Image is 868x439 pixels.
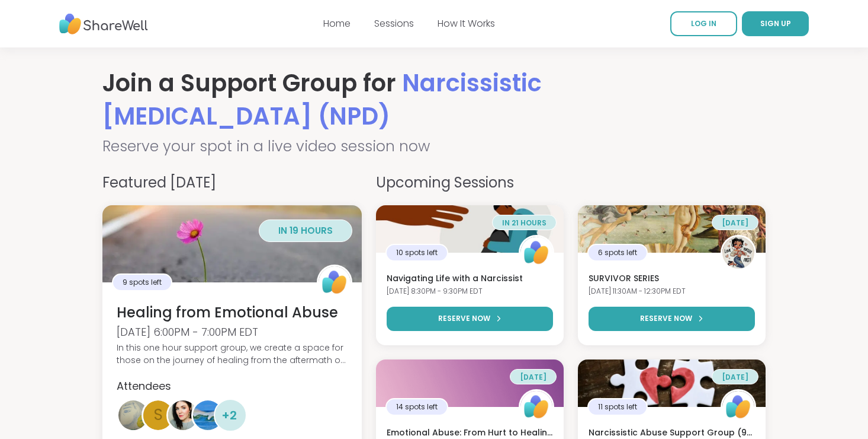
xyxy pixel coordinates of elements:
img: Navigating Life with a Narcissist [376,205,564,253]
img: Narcissistic Abuse Support Group (90min) [578,360,766,407]
h2: Reserve your spot in a live video session now [102,135,766,158]
span: in 19 hours [278,224,333,237]
a: How It Works [438,17,495,30]
img: Healing from Emotional Abuse [102,205,362,282]
h3: SURVIVOR SERIES [589,273,755,285]
img: ShareWell [722,391,754,423]
button: RESERVE NOW [589,307,755,331]
span: Narcissistic [MEDICAL_DATA] (NPD) [102,66,542,133]
img: bella222 [118,400,148,430]
span: 10 spots left [396,247,438,258]
div: [DATE] 6:00PM - 7:00PM EDT [117,325,348,339]
img: ShareWell [520,391,552,423]
div: [DATE] 8:30PM - 9:30PM EDT [387,287,553,297]
span: 6 spots left [598,247,637,258]
span: Attendees [117,378,171,393]
h4: Upcoming Sessions [376,172,766,193]
img: SURVIVOR SERIES [578,205,766,253]
h3: Emotional Abuse: From Hurt to Healing [387,427,553,439]
img: Tammy21 [722,237,754,269]
img: Emotional Abuse: From Hurt to Healing [376,360,564,407]
h3: Healing from Emotional Abuse [117,303,348,323]
span: [DATE] [520,372,546,382]
img: ShareWell [319,266,351,298]
span: [DATE] [722,372,748,382]
span: in 21 hours [502,218,546,228]
div: [DATE] 11:30AM - 12:30PM EDT [589,287,755,297]
span: [DATE] [722,218,748,228]
span: RESERVE NOW [438,313,490,324]
div: In this one hour support group, we create a space for those on the journey of healing from the af... [117,342,348,367]
h1: Join a Support Group for [102,66,766,133]
img: ShareWell Nav Logo [59,8,148,40]
a: Sessions [374,17,414,30]
img: ShareWell [520,237,552,269]
button: SIGN UP [742,11,809,36]
h3: Narcissistic Abuse Support Group (90min) [589,427,755,439]
a: LOG IN [670,11,737,36]
span: 9 spots left [123,277,162,288]
img: PattyG [193,400,223,430]
span: S [154,403,163,427]
span: 11 spots left [598,402,637,412]
span: + 2 [221,406,237,424]
a: Home [323,17,351,30]
span: SIGN UP [760,18,791,28]
span: LOG IN [691,18,716,28]
img: Natalie83 [168,400,198,430]
h4: Featured [DATE] [102,172,362,193]
h3: Navigating Life with a Narcissist [387,273,553,285]
span: 14 spots left [396,402,438,412]
span: RESERVE NOW [640,313,692,324]
button: RESERVE NOW [387,307,553,331]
